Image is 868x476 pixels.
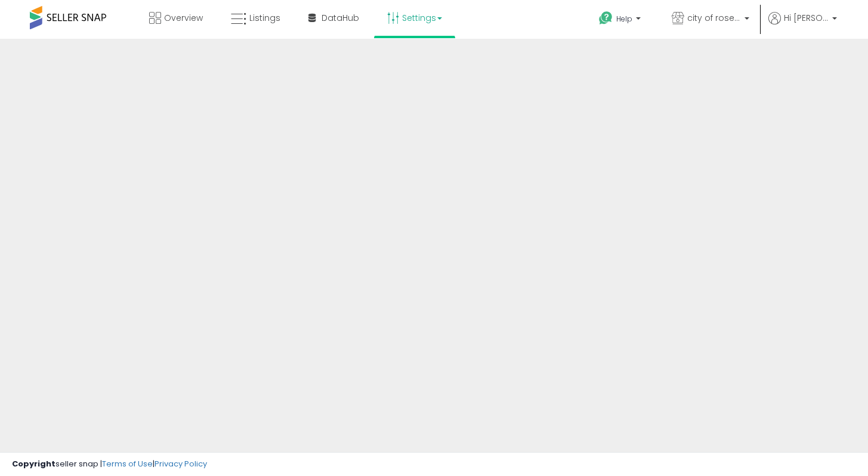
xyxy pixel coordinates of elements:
a: Privacy Policy [155,458,207,469]
span: Listings [249,12,280,24]
div: seller snap | | [12,459,207,470]
span: Hi [PERSON_NAME] [784,12,829,24]
span: Help [616,14,632,24]
span: Overview [164,12,203,24]
i: Get Help [598,11,613,26]
strong: Copyright [12,458,55,469]
a: Terms of Use [102,458,153,469]
span: city of roses distributors llc [687,12,741,24]
span: DataHub [322,12,359,24]
a: Help [589,2,653,39]
a: Hi [PERSON_NAME] [768,12,837,39]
